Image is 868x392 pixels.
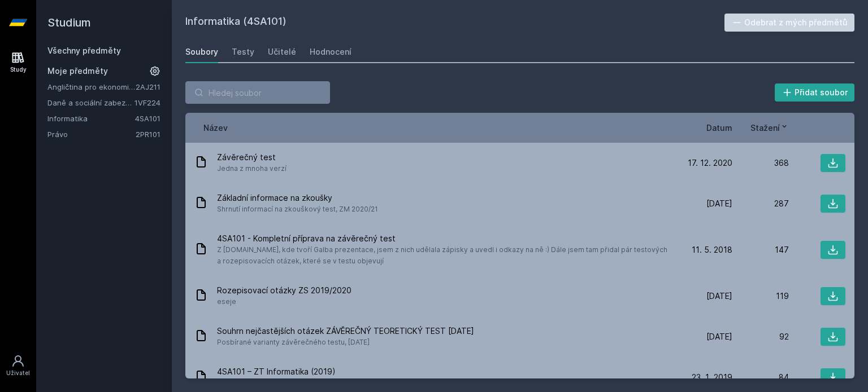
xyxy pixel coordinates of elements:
h2: Informatika (4SA101) [185,14,724,32]
a: Právo [47,129,136,140]
a: Informatika [47,113,135,124]
div: Testy [232,46,254,58]
div: 84 [732,372,789,383]
div: Study [10,65,27,74]
a: 1VF224 [134,98,160,107]
span: [DATE] [706,331,732,342]
a: Uživatel [2,349,34,383]
span: 11. 5. 2018 [692,244,732,256]
span: 4SA101 - Kompletní příprava na závěrečný test [217,233,671,244]
a: Učitelé [268,41,296,63]
span: 23. 1. 2019 [692,372,732,383]
a: 2AJ211 [136,82,160,91]
div: 147 [732,244,789,256]
a: Hodnocení [310,41,351,63]
div: 92 [732,331,789,342]
div: 368 [732,157,789,169]
button: Název [203,122,228,134]
span: Shrnutí informací na zkouškový test, ZM 2020/21 [217,204,378,215]
span: Rozepisovací otázky ZS 2019/2020 [217,285,351,296]
div: Uživatel [6,369,30,377]
a: Soubory [185,41,218,63]
span: Moje předměty [47,65,108,77]
div: Učitelé [268,46,296,58]
span: Souhrn nejčastějších otázek ZÁVĚREČNÝ TEORETICKÝ TEST [DATE] [217,325,474,337]
input: Hledej soubor [185,81,330,104]
a: Study [2,45,34,80]
a: Testy [232,41,254,63]
div: Soubory [185,46,218,58]
button: Odebrat z mých předmětů [724,14,855,32]
button: Přidat soubor [775,83,855,102]
span: eseje [217,296,351,307]
a: 2PR101 [136,130,160,139]
button: Stažení [750,122,789,134]
span: Stažení [750,122,780,134]
span: Základní informace na zkoušky [217,192,378,204]
div: 119 [732,290,789,302]
span: Posbírané varianty závěrečného testu, [DATE] [217,337,474,348]
span: Jedna z mnoha verzí [217,163,287,174]
a: Všechny předměty [47,46,121,55]
a: Angličtina pro ekonomická studia 1 (B2/C1) [47,81,136,93]
div: 287 [732,198,789,209]
a: 4SA101 [135,114,160,123]
a: Daně a sociální zabezpečení [47,97,134,108]
span: Z [DOMAIN_NAME], kde tvoří Galba prezentace, jsem z nich udělala zápisky a uvedl i odkazy na ně :... [217,244,671,267]
span: [DATE] [706,198,732,209]
div: Hodnocení [310,46,351,58]
span: Závěrečný test [217,152,287,163]
span: [DATE] [706,290,732,302]
button: Datum [706,122,732,134]
span: 4SA101 – ZT Informatika (2019) [217,366,339,377]
span: 17. 12. 2020 [688,157,732,169]
span: Závěrečný test pro předmět 4SA101 [217,377,339,389]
